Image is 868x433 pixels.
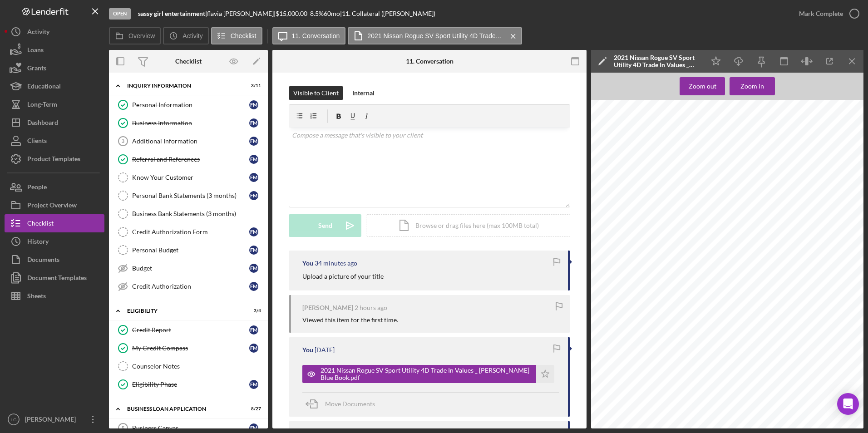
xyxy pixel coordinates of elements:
div: f m [249,155,258,164]
div: Dashboard [27,113,58,134]
span: Sell to Private Party [754,142,840,150]
button: Educational [5,77,104,95]
span: [GEOGRAPHIC_DATA] [640,258,688,263]
button: Checklist [5,214,104,232]
span: Engine [599,215,614,220]
span: Mileage [599,170,620,175]
span: : [613,291,614,296]
text: LG [11,417,17,422]
span: FWD [624,236,634,241]
div: $15,000.00 [276,10,310,17]
button: Move Documents [302,393,384,415]
div: Personal Bank Statements (3 months) [132,192,249,199]
div: Zoom out [689,77,716,95]
div: Personal Information [132,101,249,108]
a: Credit Reportfm [113,321,263,339]
span: Body Style [599,302,622,307]
a: History [5,232,104,251]
div: f m [249,344,258,353]
div: f m [249,325,258,335]
div: People [27,178,47,198]
b: sassy girl entertainment [138,10,205,17]
div: Loans [27,41,44,61]
button: Send [289,214,361,237]
div: History [27,232,49,253]
button: Mark Complete [790,5,863,23]
div: You [302,346,313,354]
button: Document Templates [5,269,104,287]
div: ELIGIBILITY [127,308,238,314]
div: f m [249,227,258,236]
button: Visible to Client [289,86,343,100]
span: 63106 [787,290,802,295]
time: 2025-08-18 16:39 [355,304,387,311]
button: 11. Conversation [272,27,346,44]
div: [PERSON_NAME] [302,304,353,311]
span: : [626,280,628,285]
span: $15,383 - $17,730 [768,170,826,177]
div: 2021 Nissan Rogue SV Sport Utility 4D Trade In Values _ [PERSON_NAME] Blue Book.pdf [321,367,532,381]
a: Budgetfm [113,259,263,277]
span: $16,557 [788,186,806,191]
div: f m [249,264,258,273]
a: People [5,178,104,196]
span: : [614,215,616,220]
div: Internal [352,86,375,100]
div: Activity [27,23,49,43]
span: Private Party Value [776,179,818,184]
button: Clients [5,132,104,150]
a: My Credit Compassfm [113,339,263,357]
span: Private Party Range [774,164,819,169]
span: Fuel Economy [599,204,630,209]
div: Project Overview [27,196,77,216]
span: Rogue [651,142,680,150]
div: Educational [27,77,61,98]
div: Mark Complete [799,5,843,23]
span: Style [599,162,612,167]
div: Open [109,8,131,20]
span: : [629,226,630,231]
div: Counselor Notes [132,363,263,370]
a: Business Bank Statements (3 months) [113,205,263,223]
span: Move Documents [325,400,375,408]
span: Vehicle Highlights [599,193,676,202]
span: : SV Sport Utility 4D [612,162,655,167]
a: Personal Informationfm [113,96,263,114]
span: through [803,290,821,295]
span: Transmission [599,226,629,231]
button: Loans [5,41,104,59]
span: [GEOGRAPHIC_DATA] [648,247,699,252]
label: 2021 Nissan Rogue SV Sport Utility 4D Trade In Values _ [PERSON_NAME] Blue Book.pdf [367,32,503,39]
div: 60 mo [324,10,340,17]
div: f m [249,118,258,128]
span: Sport Utility [625,302,651,307]
div: f m [249,246,258,255]
span: ZIP code [763,290,786,295]
div: 2021 Nissan Rogue SV Sport Utility 4D Trade In Values _ [PERSON_NAME] Blue Book.pdf [614,54,700,69]
div: Clients [27,132,47,152]
button: Overview [109,27,161,44]
a: Know Your Customerfm [113,168,263,187]
span: [DOMAIN_NAME] Consumer Rating [599,178,692,183]
div: | 11. Collateral ([PERSON_NAME]) [340,10,435,17]
div: Business Bank Statements (3 months) [132,210,263,217]
span: 4-Cyl, 2.5 Liter [617,215,648,220]
div: 8 / 27 [245,406,261,412]
span: City 26/Hwy 34/Comb 29 MPG [633,204,700,209]
div: Credit Authorization Form [132,228,249,236]
button: Long-Term [5,95,104,113]
button: Zoom out [680,77,725,95]
a: Business Informationfm [113,114,263,132]
a: Referral and Referencesfm [113,150,263,168]
div: f m [249,100,258,109]
button: Dashboard [5,113,104,132]
span: Pricing Report [599,151,662,159]
div: Sheets [27,287,46,307]
label: 11. Conversation [292,32,340,39]
button: Documents [5,251,104,269]
a: Eligibility Phasefm [113,375,263,394]
div: Zoom in [740,77,764,95]
div: f m [249,137,258,146]
p: Upload a picture of your title [302,271,384,281]
div: 3 / 4 [245,308,261,314]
